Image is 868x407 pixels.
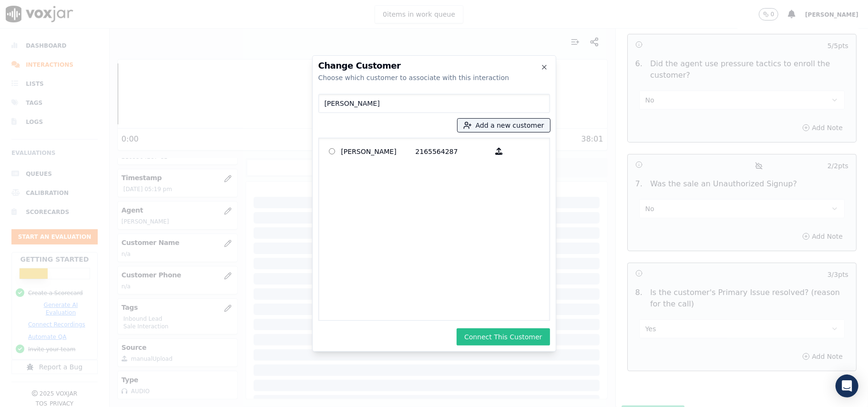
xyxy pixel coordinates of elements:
[318,94,550,113] input: Search Customers
[329,148,335,154] input: [PERSON_NAME] 2165564287
[341,144,416,159] p: [PERSON_NAME]
[490,144,509,159] button: [PERSON_NAME] 2165564287
[836,375,858,397] div: Open Intercom Messenger
[318,61,550,70] h2: Change Customer
[458,119,550,132] button: Add a new customer
[457,328,550,346] button: Connect This Customer
[416,144,490,159] p: 2165564287
[318,73,550,82] div: Choose which customer to associate with this interaction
